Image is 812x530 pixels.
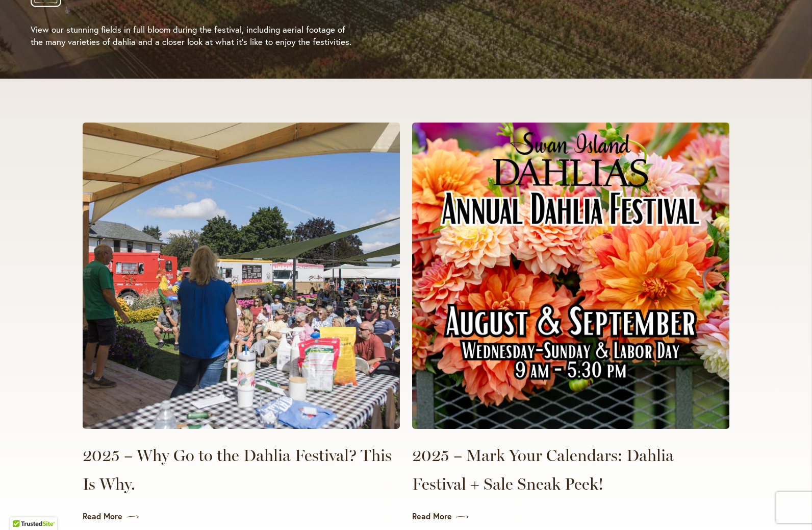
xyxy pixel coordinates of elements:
img: 2025 Annual Dahlias Festival Poster [412,123,729,429]
a: 2025 – Mark Your Calendars: Dahlia Festival + Sale Sneak Peek! [412,441,729,498]
a: 2025 – Why Go to the Dahlia Festival? This Is Why. [83,441,400,498]
img: Dahlia Lecture [83,123,400,429]
p: View our stunning fields in full bloom during the festival, including aerial footage of the many ... [31,23,356,48]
